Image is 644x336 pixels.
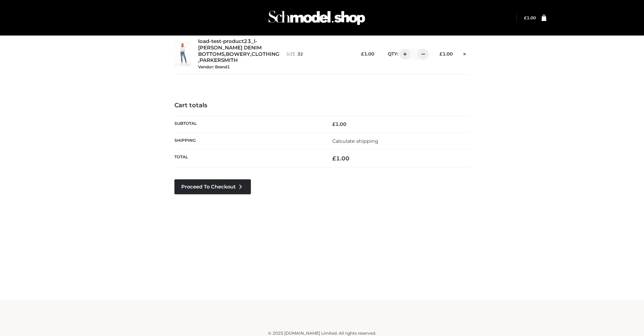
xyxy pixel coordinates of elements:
a: BOWERY [226,51,250,58]
a: £1.00 [524,15,536,20]
a: Remove this item [459,49,470,58]
span: £ [332,121,335,127]
small: Vendor: Brand1 [198,64,230,69]
th: Total [174,149,322,167]
p: size : [286,51,348,57]
bdi: 1.00 [361,51,374,57]
a: CLOTHING [252,51,280,58]
th: Shipping [174,133,322,149]
a: PARKERSMITH [199,57,238,64]
th: Subtotal [174,116,322,133]
h4: Cart totals [174,102,470,109]
img: Schmodel Admin 964 [266,4,367,31]
div: , , , [198,38,280,70]
bdi: 1.00 [439,51,453,57]
bdi: 1.00 [332,121,347,127]
span: 32 [297,51,303,57]
bdi: 1.00 [524,15,536,20]
a: Calculate shipping [332,138,378,144]
span: £ [332,155,336,162]
span: £ [439,51,443,57]
a: BOTTOMS [198,51,224,58]
img: load-test-product23_l-PARKER SMITH DENIM - 32 [174,41,191,67]
a: load-test-product23_l-[PERSON_NAME] DENIM [198,38,271,51]
span: £ [524,15,527,20]
bdi: 1.00 [332,155,350,162]
a: Proceed to Checkout [174,179,251,194]
div: QTY: [381,49,426,60]
span: £ [361,51,364,57]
